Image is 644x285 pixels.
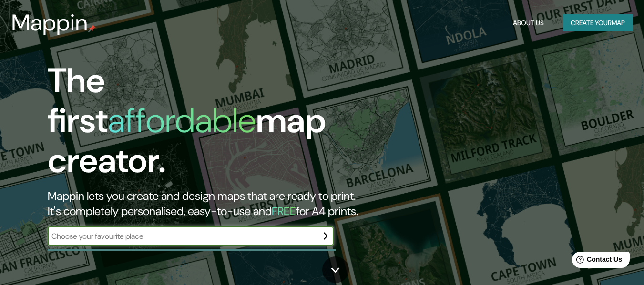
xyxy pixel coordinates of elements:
button: About Us [509,14,548,32]
h3: Mappin [11,10,88,36]
img: mappin-pin [88,25,96,32]
input: Choose your favourite place [48,231,315,242]
button: Create yourmap [563,14,633,32]
h1: The first map creator. [48,61,370,188]
h5: FREE [272,204,296,218]
h1: affordable [108,98,256,143]
iframe: Help widget launcher [559,248,634,275]
h2: Mappin lets you create and design maps that are ready to print. It's completely personalised, eas... [48,188,370,219]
